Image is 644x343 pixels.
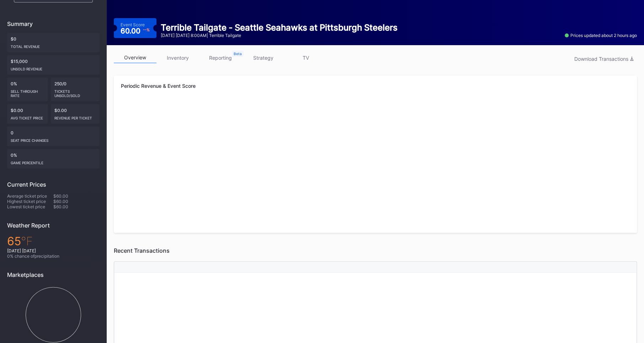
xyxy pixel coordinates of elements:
div: Lowest ticket price [7,204,53,209]
div: Terrible Tailgate - Seattle Seahawks at Pittsburgh Steelers [161,22,398,33]
div: $60.00 [53,204,100,209]
div: [DATE] [DATE] [7,248,100,253]
div: 0 % chance of precipitation [7,253,100,259]
div: Prices updated about 2 hours ago [565,33,637,38]
div: Summary [7,20,100,27]
div: 65 [7,234,100,248]
div: Game percentile [11,158,96,165]
a: overview [114,52,156,63]
div: 250/0 [51,77,100,101]
svg: Chart title [121,101,629,172]
div: Download Transactions [574,56,633,62]
div: $0 [7,33,100,52]
div: Recent Transactions [114,247,637,254]
a: inventory [156,52,199,63]
div: Sell Through Rate [11,86,44,98]
div: $60.00 [53,193,100,199]
div: 0 [7,127,100,146]
div: Periodic Revenue & Event Score [121,83,630,89]
div: Tickets Unsold/Sold [54,86,96,98]
div: Avg ticket price [11,113,44,120]
div: Revenue per ticket [54,113,96,120]
div: Marketplaces [7,271,100,278]
div: Highest ticket price [7,199,53,204]
div: Event Score [121,22,145,27]
div: -- % [143,28,150,32]
div: $0.00 [7,104,48,124]
div: [DATE] [DATE] 8:00AM | Terrible Tailgate [161,33,398,38]
div: Weather Report [7,222,100,229]
div: Unsold Revenue [11,64,96,71]
div: $60.00 [53,199,100,204]
button: Download Transactions [571,54,637,64]
div: seat price changes [11,135,96,143]
span: ℉ [21,234,33,248]
div: Average ticket price [7,193,53,199]
div: $15,000 [7,55,100,75]
div: Total Revenue [11,42,96,49]
div: $0.00 [51,104,100,124]
div: 0% [7,77,48,101]
div: 60.00 [121,27,150,34]
svg: Chart title [121,172,629,226]
a: TV [284,52,327,63]
a: reporting [199,52,242,63]
a: strategy [242,52,284,63]
div: 0% [7,149,100,168]
div: Current Prices [7,181,100,188]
